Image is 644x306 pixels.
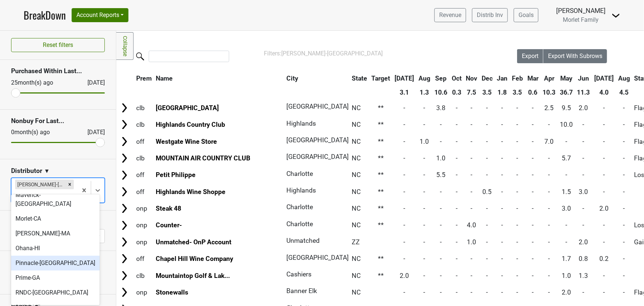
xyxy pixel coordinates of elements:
span: 0.8 [579,255,588,262]
th: Apr: activate to sort column ascending [541,72,558,85]
td: onp [134,234,154,250]
span: - [565,238,567,246]
img: Arrow right [119,287,130,298]
span: - [486,104,488,112]
div: [DATE] [81,128,105,137]
span: - [502,154,503,162]
span: - [548,188,550,195]
span: - [456,138,458,145]
span: - [548,272,550,279]
th: Feb: activate to sort column ascending [510,72,525,85]
span: - [456,255,458,262]
span: - [486,272,488,279]
span: - [440,138,442,145]
th: Nov: activate to sort column ascending [464,72,479,85]
span: NC [352,188,361,195]
span: - [532,171,534,178]
span: 2.0 [599,205,609,212]
img: Arrow right [119,253,130,264]
span: - [502,289,503,296]
span: - [603,289,605,296]
span: - [403,255,405,262]
th: 0.3 [450,86,464,99]
th: Mar: activate to sort column ascending [526,72,540,85]
span: Highlands [286,120,316,127]
th: Jul: activate to sort column ascending [593,72,616,85]
a: Highlands Wine Shoppe [156,188,225,195]
button: Reset filters [11,38,105,52]
span: - [456,104,458,112]
span: - [502,255,503,262]
span: - [532,289,534,296]
span: - [486,255,488,262]
span: - [623,104,625,112]
span: - [403,188,405,195]
span: - [423,221,425,229]
td: onp [134,201,154,217]
span: - [623,289,625,296]
span: NC [352,205,361,212]
img: Arrow right [119,203,130,214]
th: State: activate to sort column ascending [350,72,369,85]
span: - [440,188,442,195]
span: [GEOGRAPHIC_DATA] [286,103,349,110]
th: 4.0 [593,86,616,99]
span: 2.0 [562,289,571,296]
a: Goals [514,8,538,22]
span: Prem [136,75,152,82]
a: Collapse [116,32,134,60]
span: - [502,104,503,112]
span: - [423,238,425,246]
span: 1.3 [579,272,588,279]
span: - [440,289,442,296]
span: - [532,138,534,145]
span: - [623,138,625,145]
span: - [548,154,550,162]
span: - [532,121,534,128]
button: Export [517,49,544,63]
span: - [583,154,585,162]
td: off [134,251,154,267]
span: - [583,289,585,296]
span: - [623,272,625,279]
div: Morlet-CA [11,211,100,226]
span: 7.0 [545,138,554,145]
span: - [517,205,519,212]
img: Dropdown Menu [612,11,620,20]
span: 0.2 [599,255,609,262]
span: - [440,255,442,262]
span: Highlands [286,187,316,194]
th: &nbsp;: activate to sort column ascending [117,72,134,85]
span: - [423,104,425,112]
span: 1.0 [467,238,476,246]
a: Highlands Country Club [156,121,225,128]
span: - [471,272,473,279]
span: - [471,104,473,112]
img: Arrow right [119,136,130,147]
th: Dec: activate to sort column ascending [480,72,495,85]
span: - [603,121,605,128]
td: off [134,167,154,183]
th: Target: activate to sort column ascending [370,72,392,85]
span: - [517,221,519,229]
span: - [603,171,605,178]
span: - [440,272,442,279]
span: NC [352,221,361,229]
span: Name [156,75,173,82]
span: 10.0 [560,121,573,128]
span: - [502,221,503,229]
h3: Nonbuy For Last... [11,117,105,125]
span: - [532,188,534,195]
span: NC [352,138,361,145]
th: 3.1 [393,86,416,99]
span: 0.5 [483,188,492,195]
td: off [134,184,154,200]
a: Steak 48 [156,205,181,212]
span: 5.5 [436,171,445,178]
span: [GEOGRAPHIC_DATA] [286,254,349,261]
span: - [623,255,625,262]
span: NC [352,171,361,178]
span: - [565,171,567,178]
span: - [502,121,503,128]
span: - [517,238,519,246]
